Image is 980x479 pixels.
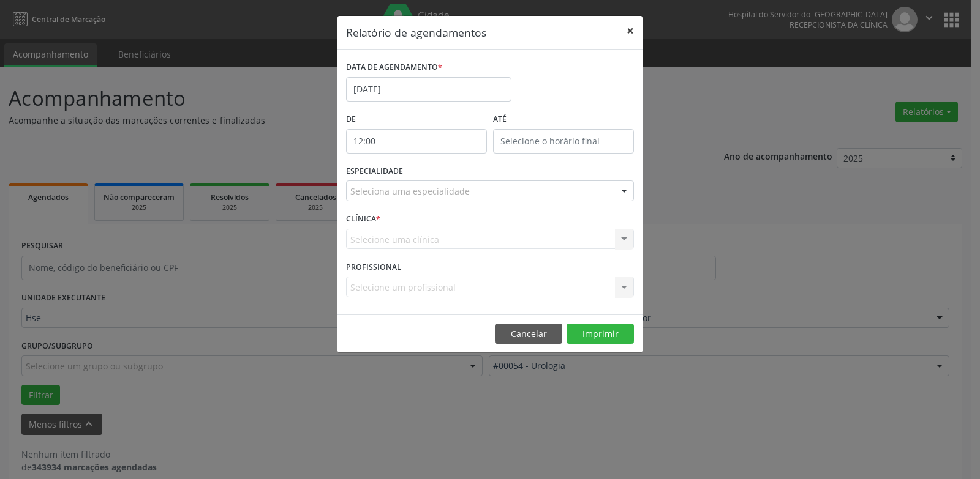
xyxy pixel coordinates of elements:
[567,324,634,344] button: Imprimir
[495,324,562,344] button: Cancelar
[346,24,486,40] h5: Relatório de agendamentos
[346,58,442,77] label: DATA DE AGENDAMENTO
[346,210,380,229] label: CLÍNICA
[346,129,487,154] input: Selecione o horário inicial
[493,110,634,129] label: ATÉ
[346,162,403,181] label: ESPECIALIDADE
[346,110,487,129] label: De
[346,258,401,277] label: PROFISSIONAL
[350,185,470,198] span: Seleciona uma especialidade
[346,77,511,102] input: Selecione uma data ou intervalo
[618,16,643,46] button: Close
[493,129,634,154] input: Selecione o horário final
